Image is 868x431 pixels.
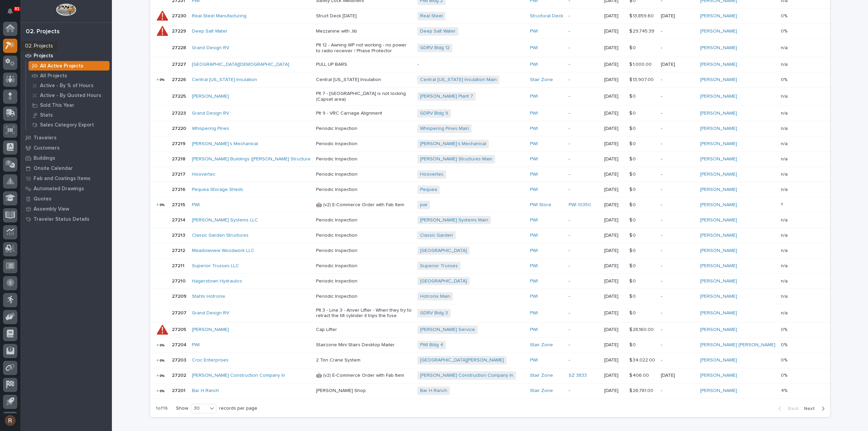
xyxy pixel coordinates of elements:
[20,133,112,143] a: Travelers
[661,294,695,299] p: -
[20,214,112,224] a: Traveler Status Details
[661,62,695,67] p: [DATE]
[781,185,789,193] p: n/a
[530,217,538,223] a: PWI
[172,155,187,162] p: 27218
[629,292,637,299] p: $ 0
[569,278,599,284] p: -
[20,40,112,51] a: My Work
[781,201,784,208] p: ?
[150,152,830,167] tr: 2721827218 [PERSON_NAME] Buildings ([PERSON_NAME] Structures) Periodic Inspection[PERSON_NAME] St...
[192,126,229,132] a: Whispering Pines
[172,27,188,34] p: 27229
[192,202,200,208] a: PWI
[530,28,538,34] a: PWI
[661,45,695,51] p: -
[569,94,599,99] p: -
[316,172,412,177] p: Periodic Inspection
[781,27,789,34] p: 0%
[150,106,830,121] tr: 2722327223 Grand Design RV Plt 9 - VRC Carriage AlignmentGDRV Bldg 9 PWI -[DATE]$ 0$ 0 -[PERSON_N...
[781,124,789,132] p: n/a
[420,126,469,132] a: Whispering Pines Main
[150,72,830,87] tr: 2722627226 Central [US_STATE] Insulation Central [US_STATE] InsulationCentral [US_STATE] Insulati...
[192,28,228,34] a: Deep Salt Water
[34,165,73,172] p: Onsite Calendar
[150,197,830,213] tr: 2721527215 PWI 🤖 (v2) E-Commerce Order with Fab Itempwi PWI Store PWI 10350 [DATE]$ 0$ 0 -[PERSON...
[172,216,187,223] p: 27214
[20,194,112,204] a: Quotes
[781,170,789,177] p: n/a
[530,172,538,177] a: PWI
[530,77,553,83] a: Stair Zone
[26,81,112,90] a: Active - By % of Hours
[629,155,637,162] p: $ 0
[700,45,737,51] a: [PERSON_NAME]
[530,278,538,284] a: PWI
[700,233,737,238] a: [PERSON_NAME]
[604,187,624,193] p: [DATE]
[530,94,538,99] a: PWI
[316,327,412,333] p: Cap Lifter
[700,263,737,269] a: [PERSON_NAME]
[604,310,624,316] p: [DATE]
[34,155,55,161] p: Buildings
[316,77,412,83] p: Central [US_STATE] Insulation
[530,310,538,316] a: PWI
[316,308,412,319] p: Plt 3 - Line 3 - Anver Lifter - When they try to retract the tilt cylinder it trips the fuse.
[661,94,695,99] p: -
[192,233,249,238] a: Classic Garden Structures
[8,8,17,19] div: Notifications81
[26,61,112,71] a: All Active Projects
[172,76,188,83] p: 27226
[661,141,695,147] p: -
[172,326,188,333] p: 27205
[629,231,637,238] p: $ 0
[417,62,525,67] p: -
[700,156,737,162] a: [PERSON_NAME]
[569,111,599,116] p: -
[604,217,624,223] p: [DATE]
[34,186,84,192] p: Automated Drawings
[530,263,538,269] a: PWI
[192,94,229,99] a: [PERSON_NAME]
[316,141,412,147] p: Periodic Inspection
[420,327,475,333] a: [PERSON_NAME] Service
[40,83,94,89] p: Active - By % of Hours
[420,141,486,147] a: [PERSON_NAME]'s Mechanical
[172,201,186,208] p: 27215
[629,326,655,333] p: $ 28,160.00
[26,120,112,130] a: Sales Category Export
[569,233,599,238] p: -
[604,202,624,208] p: [DATE]
[661,187,695,193] p: -
[3,4,17,18] button: Notifications
[530,294,538,299] a: PWI
[150,136,830,152] tr: 2721927219 [PERSON_NAME]'s Mechanical Periodic Inspection[PERSON_NAME]'s Mechanical PWI -[DATE]$ ...
[34,206,69,212] p: Assembly View
[192,156,314,162] a: [PERSON_NAME] Buildings ([PERSON_NAME] Structures)
[700,77,737,83] a: [PERSON_NAME]
[150,243,830,258] tr: 2721227212 Meadowview Woodwork LLC Periodic Inspection[GEOGRAPHIC_DATA] PWI -[DATE]$ 0$ 0 -[PERSO...
[420,263,458,269] a: Superior Trusses
[316,28,412,34] p: Mezzanine with Jib
[661,156,695,162] p: -
[629,140,637,147] p: $ 0
[700,172,737,177] a: [PERSON_NAME]
[700,126,737,132] a: [PERSON_NAME]
[781,92,789,99] p: n/a
[781,76,789,83] p: 0%
[781,277,789,284] p: n/a
[781,155,789,162] p: n/a
[604,172,624,177] p: [DATE]
[661,233,695,238] p: -
[192,13,246,19] a: Real Steel Manufacturing
[192,294,225,299] a: Stahls Hotronix
[661,278,695,284] p: -
[781,44,789,51] p: n/a
[569,45,599,51] p: -
[316,91,412,102] p: Plt 7 - [GEOGRAPHIC_DATA] is not locking (Capset area)
[661,126,695,132] p: -
[661,77,695,83] p: -
[420,172,443,177] a: Hoovertec
[172,309,188,316] p: 27207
